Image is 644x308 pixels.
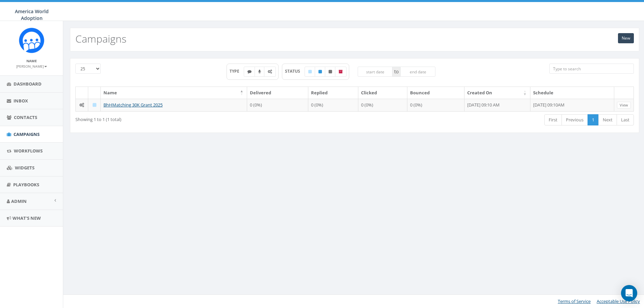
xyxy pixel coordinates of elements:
a: BhHMatching 30K Grant 2025 [103,102,163,108]
div: Open Intercom Messenger [621,285,637,301]
label: Archived [335,67,347,77]
span: STATUS [285,68,305,74]
label: Ringless Voice Mail [255,67,265,77]
span: What's New [13,215,41,221]
span: Dashboard [14,81,42,87]
th: Bounced [407,87,464,99]
span: Contacts [14,114,37,120]
a: Last [617,114,634,125]
a: 1 [588,114,599,125]
div: Showing 1 to 1 (1 total) [75,114,302,123]
td: 0 (0%) [358,99,407,112]
i: Unpublished [329,70,332,74]
label: Published [315,67,326,77]
td: [DATE] 09:10 AM [464,99,530,112]
span: Admin [11,198,27,204]
a: First [544,114,562,125]
a: Acceptable Use Policy [597,298,640,304]
input: end date [400,67,435,77]
i: Ringless Voice Mail [258,70,261,74]
a: Next [598,114,617,125]
span: America World Adoption [15,8,49,21]
td: 0 (0%) [247,99,308,112]
td: 0 (0%) [407,99,464,112]
i: Draft [308,70,312,74]
th: Schedule [530,87,614,99]
th: Delivered [247,87,308,99]
span: Widgets [15,165,34,171]
label: Unpublished [325,67,336,77]
a: Terms of Service [558,298,591,304]
input: start date [358,67,393,77]
i: Draft [93,103,96,107]
span: Workflows [14,148,43,154]
i: Text SMS [247,70,252,74]
a: [PERSON_NAME] [16,63,47,69]
th: Created On: activate to sort column ascending [464,87,530,99]
td: [DATE] 09:10AM [530,99,614,112]
label: Draft [305,67,315,77]
a: Previous [562,114,588,125]
i: Published [318,70,322,74]
span: Inbox [14,98,28,104]
th: Replied [308,87,359,99]
span: Campaigns [14,131,40,137]
small: Name [26,58,37,63]
h2: Campaigns [75,33,126,44]
small: [PERSON_NAME] [16,64,47,69]
span: to [392,67,400,77]
span: TYPE [230,68,244,74]
td: 0 (0%) [308,99,359,112]
a: New [618,33,634,43]
label: Text SMS [244,67,255,77]
img: Rally_Corp_Icon.png [19,28,44,53]
th: Clicked [358,87,407,99]
input: Type to search [549,64,634,74]
th: Name: activate to sort column descending [101,87,247,99]
i: Automated Message [268,70,272,74]
i: Automated Message [79,103,84,107]
label: Automated Message [264,67,276,77]
a: View [617,102,631,109]
span: Playbooks [13,182,39,188]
